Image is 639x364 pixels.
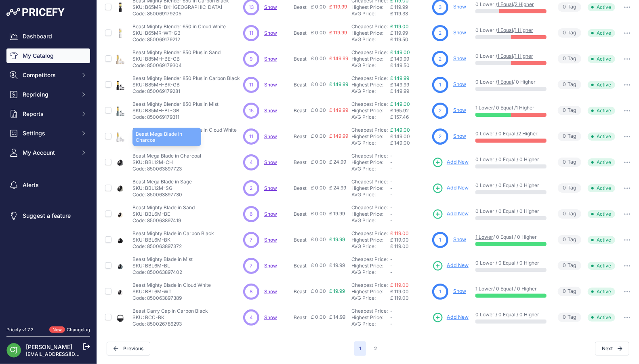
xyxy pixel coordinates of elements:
[132,314,208,321] p: SKU: BCC-BK
[294,211,308,217] p: Beast
[475,79,547,85] p: 0 Lower / / 0 Higher
[294,314,308,321] p: Beast
[439,133,442,140] span: 2
[294,56,308,62] p: Beast
[475,260,547,266] p: 0 Lower / 0 Equal / 0 Higher
[475,234,547,240] p: / 0 Equal / 0 Higher
[390,237,409,243] span: £ 119.00
[497,1,513,7] a: 1 Equal
[563,3,566,11] span: 0
[390,4,408,10] span: £ 119.99
[390,288,409,295] span: £ 119.00
[311,314,326,320] span: £ 0.00
[329,81,348,87] span: £ 149.99
[558,106,581,115] span: Tag
[132,62,221,69] p: Code: 850069179304
[453,133,466,139] a: Show
[329,262,345,268] span: £ 19.99
[351,140,390,146] div: AVG Price:
[351,133,390,140] div: Highest Price:
[588,81,615,89] span: Active
[264,56,277,62] a: Show
[447,158,469,166] span: Add New
[563,133,566,140] span: 0
[558,28,581,38] span: Tag
[294,159,308,166] p: Beast
[249,4,254,11] span: 13
[329,133,348,139] span: £ 149.99
[588,236,615,244] span: Active
[588,29,615,37] span: Active
[390,204,393,210] span: -
[453,4,466,10] a: Show
[132,295,211,301] p: Code: 850063897389
[351,217,390,224] div: AVG Price:
[558,235,581,244] span: Tag
[351,88,390,95] div: AVG Price:
[311,159,326,165] span: £ 0.00
[249,81,253,88] span: 11
[26,351,110,357] a: [EMAIL_ADDRESS][DOMAIN_NAME]
[390,295,429,301] div: £ 119.00
[294,133,308,140] p: Beast
[588,158,615,166] span: Active
[453,236,466,242] a: Show
[264,4,277,10] a: Show
[453,55,466,61] a: Show
[23,90,76,99] span: Repricing
[250,262,253,269] span: 7
[558,54,581,63] span: Tag
[311,81,326,87] span: £ 0.00
[264,237,277,243] span: Show
[475,1,547,8] p: 0 Lower / /
[447,184,469,192] span: Add New
[447,210,469,218] span: Add New
[515,27,533,33] a: 1 Higher
[588,3,615,11] span: Active
[67,327,90,332] a: Changelog
[390,243,429,250] div: £ 119.00
[264,185,277,191] span: Show
[558,2,581,12] span: Tag
[250,159,253,166] span: 4
[351,211,390,217] div: Highest Price:
[563,184,566,192] span: 0
[351,107,390,114] div: Highest Price:
[390,49,410,55] a: £ 149.00
[475,130,547,137] p: 0 Lower / 0 Equal /
[351,23,388,29] a: Cheapest Price:
[351,288,390,295] div: Highest Price:
[132,230,214,237] p: Beast Mighty Blade in Carbon Black
[6,68,90,82] button: Competitors
[264,133,277,139] a: Show
[329,4,347,10] span: £ 119.99
[351,36,390,43] div: AVG Price:
[439,29,442,37] span: 2
[264,82,277,88] span: Show
[563,29,566,37] span: 0
[563,288,566,295] span: 0
[132,191,192,198] p: Code: 850063897730
[6,8,65,16] img: Pricefy Logo
[390,101,410,107] a: £ 149.00
[390,217,393,223] span: -
[432,157,469,168] a: Add New
[563,107,566,114] span: 0
[558,209,581,219] span: Tag
[558,261,581,270] span: Tag
[351,101,388,107] a: Cheapest Price:
[250,314,253,321] span: 4
[132,128,201,146] div: Beast Mega Blade in Charcoal
[439,4,442,11] span: 3
[6,208,90,223] a: Suggest a feature
[390,211,393,217] span: -
[475,311,547,318] p: 0 Lower / 0 Equal / 0 Higher
[558,158,581,167] span: Tag
[390,107,409,114] span: £ 165.92
[311,210,326,217] span: £ 0.00
[563,236,566,244] span: 0
[132,308,208,314] p: Beast Carry Cap in Carbon Black
[351,30,390,36] div: Highest Price:
[475,53,547,59] p: 0 Lower / /
[588,184,615,192] span: Active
